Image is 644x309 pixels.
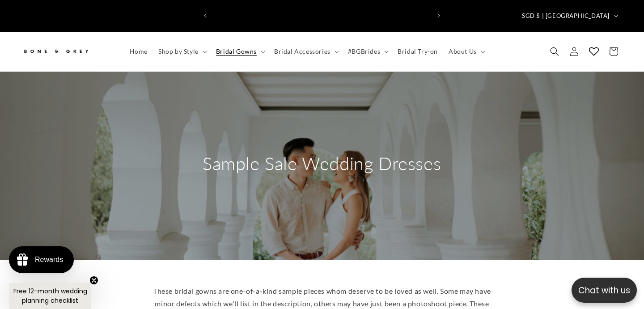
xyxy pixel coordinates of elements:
[211,42,269,61] summary: Bridal Gowns
[158,47,199,56] span: Shop by Style
[572,278,637,303] button: Open chatbox
[19,41,115,62] a: Bone and Grey Bridal
[13,287,87,305] span: Free 12-month wedding planning checklist
[130,47,148,56] span: Home
[348,47,380,56] span: #BGBrides
[35,256,63,264] div: Rewards
[22,44,89,59] img: Bone and Grey Bridal
[572,284,637,297] p: Chat with us
[429,7,449,24] button: Next announcement
[392,42,443,61] a: Bridal Try-on
[216,47,257,56] span: Bridal Gowns
[203,152,441,175] h2: Sample Sale Wedding Dresses
[449,47,477,56] span: About Us
[545,42,564,61] summary: Search
[443,42,489,61] summary: About Us
[522,12,610,21] span: SGD $ | [GEOGRAPHIC_DATA]
[517,7,622,24] button: SGD $ | [GEOGRAPHIC_DATA]
[274,47,330,56] span: Bridal Accessories
[269,42,343,61] summary: Bridal Accessories
[153,42,211,61] summary: Shop by Style
[343,42,392,61] summary: #BGBrides
[9,283,91,309] div: Free 12-month wedding planning checklistClose teaser
[124,42,153,61] a: Home
[398,47,438,56] span: Bridal Try-on
[195,7,215,24] button: Previous announcement
[89,276,98,285] button: Close teaser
